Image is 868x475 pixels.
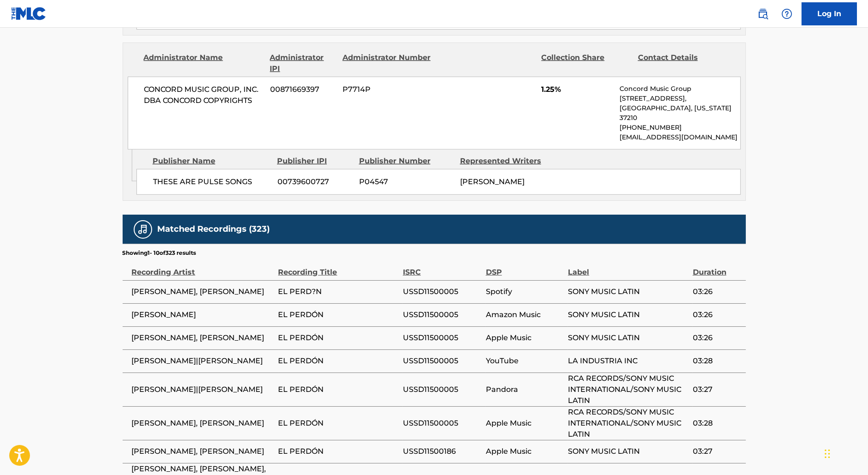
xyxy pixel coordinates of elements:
span: USSD11500005 [403,332,481,343]
span: EL PERDÓN [278,355,398,367]
span: SONY MUSIC LATIN [568,309,688,320]
span: P7714P [342,84,432,95]
span: 03:28 [693,418,741,429]
p: [PHONE_NUMBER] [620,123,740,132]
div: Administrator Number [342,52,432,74]
span: Apple Music [486,418,563,429]
a: Public Search [754,5,772,23]
span: [PERSON_NAME], [PERSON_NAME] [132,418,274,429]
div: Label [568,257,688,278]
div: DSP [486,257,563,278]
span: EL PERDÓN [278,418,398,429]
img: help [781,8,792,19]
span: [PERSON_NAME] [460,177,525,186]
p: Showing 1 - 10 of 323 results [123,249,196,257]
span: [PERSON_NAME] [132,309,274,320]
span: USSD11500005 [403,309,481,320]
div: Publisher Number [359,156,453,167]
span: LA INDUSTRIA INC [568,355,688,367]
p: [GEOGRAPHIC_DATA], [US_STATE] 37210 [620,103,740,123]
div: Collection Share [541,52,631,74]
span: SONY MUSIC LATIN [568,286,688,297]
img: MLC Logo [11,7,47,20]
span: Apple Music [486,446,563,457]
p: Concord Music Group [620,84,740,94]
div: Administrator IPI [270,52,336,74]
span: Pandora [486,384,563,395]
a: Log In [802,2,857,25]
span: 03:26 [693,332,741,343]
span: Apple Music [486,332,563,343]
div: Contact Details [638,52,727,74]
span: CONCORD MUSIC GROUP, INC. DBA CONCORD COPYRIGHTS [144,84,264,106]
span: EL PERDÓN [278,446,398,457]
span: THESE ARE PULSE SONGS [153,176,271,187]
span: [PERSON_NAME], [PERSON_NAME] [132,332,274,343]
span: USSD11500186 [403,446,481,457]
span: USSD11500005 [403,384,481,395]
span: [PERSON_NAME]|[PERSON_NAME] [132,384,274,395]
span: SONY MUSIC LATIN [568,446,688,457]
iframe: Chat Widget [822,431,868,475]
span: 03:28 [693,355,741,367]
span: 03:26 [693,286,741,297]
span: SONY MUSIC LATIN [568,332,688,343]
span: Spotify [486,286,563,297]
span: 03:27 [693,384,741,395]
div: Recording Title [278,257,398,278]
p: [STREET_ADDRESS], [620,94,740,103]
span: USSD11500005 [403,355,481,367]
div: Publisher Name [153,156,270,167]
div: Represented Writers [460,156,554,167]
div: Drag [825,440,830,468]
div: Publisher IPI [277,156,352,167]
span: 03:26 [693,309,741,320]
p: [EMAIL_ADDRESS][DOMAIN_NAME] [620,132,740,142]
span: EL PERDÓN [278,332,398,343]
div: Recording Artist [132,257,274,278]
span: 00871669397 [270,84,336,95]
span: 03:27 [693,446,741,457]
div: Duration [693,257,741,278]
span: P04547 [359,176,453,187]
img: search [757,8,768,19]
span: EL PERDÓN [278,384,398,395]
div: Administrator Name [144,52,263,74]
div: ISRC [403,257,481,278]
img: Matched Recordings [137,224,148,235]
span: 00739600727 [278,176,352,187]
span: [PERSON_NAME]|[PERSON_NAME] [132,355,274,367]
span: YouTube [486,355,563,367]
span: RCA RECORDS/SONY MUSIC INTERNATIONAL/SONY MUSIC LATIN [568,373,688,406]
div: Help [778,5,796,23]
span: EL PERD?N [278,286,398,297]
span: 1.25% [541,84,613,95]
span: USSD11500005 [403,418,481,429]
span: RCA RECORDS/SONY MUSIC INTERNATIONAL/SONY MUSIC LATIN [568,407,688,440]
span: Amazon Music [486,309,563,320]
h5: Matched Recordings (323) [158,224,270,234]
span: [PERSON_NAME], [PERSON_NAME] [132,446,274,457]
span: EL PERDÓN [278,309,398,320]
span: USSD11500005 [403,286,481,297]
span: [PERSON_NAME], [PERSON_NAME] [132,286,274,297]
